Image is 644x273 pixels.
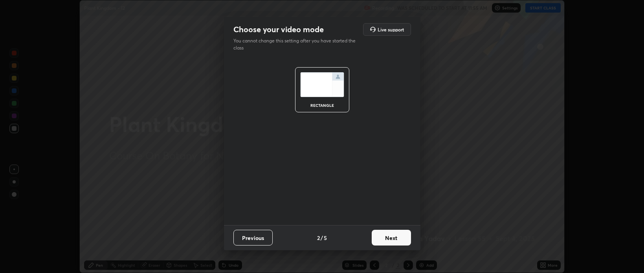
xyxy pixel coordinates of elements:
[321,234,323,242] h4: /
[233,37,361,51] p: You cannot change this setting after you have started the class
[378,27,404,32] h5: Live support
[372,230,411,246] button: Next
[317,234,320,242] h4: 2
[233,24,324,35] h2: Choose your video mode
[233,230,273,246] button: Previous
[300,72,344,97] img: normalScreenIcon.ae25ed63.svg
[324,234,327,242] h4: 5
[306,103,338,107] div: rectangle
